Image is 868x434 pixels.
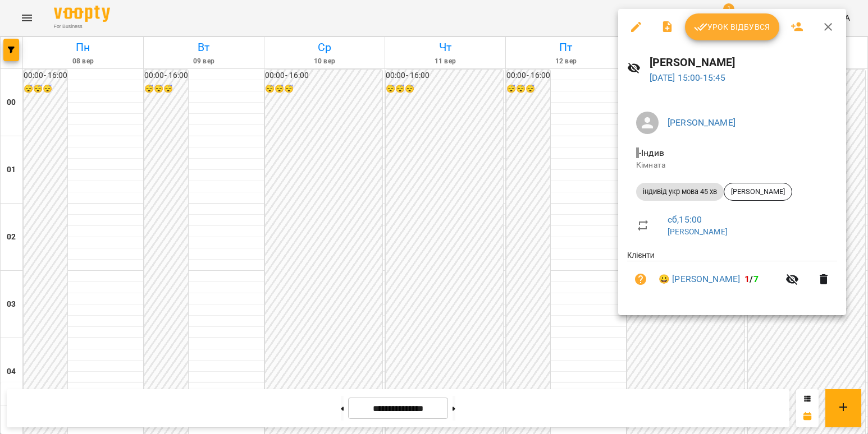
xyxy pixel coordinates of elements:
button: Візит ще не сплачено. Додати оплату? [627,266,654,293]
button: Урок відбувся [685,13,779,40]
span: [PERSON_NAME] [724,187,792,197]
span: 1 [744,274,750,284]
a: сб , 15:00 [668,214,702,225]
b: / [744,274,758,284]
a: [PERSON_NAME] [668,227,728,236]
a: [PERSON_NAME] [668,117,735,128]
a: 😀 [PERSON_NAME] [659,273,740,286]
span: - Індив [636,147,666,158]
span: 7 [753,274,759,284]
span: індивід укр мова 45 хв [636,187,724,197]
a: [DATE] 15:00-15:45 [650,72,726,83]
ul: Клієнти [627,250,837,302]
h6: [PERSON_NAME] [650,54,837,71]
p: Кімната [636,160,828,171]
div: [PERSON_NAME] [724,183,792,201]
span: Урок відбувся [694,20,770,34]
